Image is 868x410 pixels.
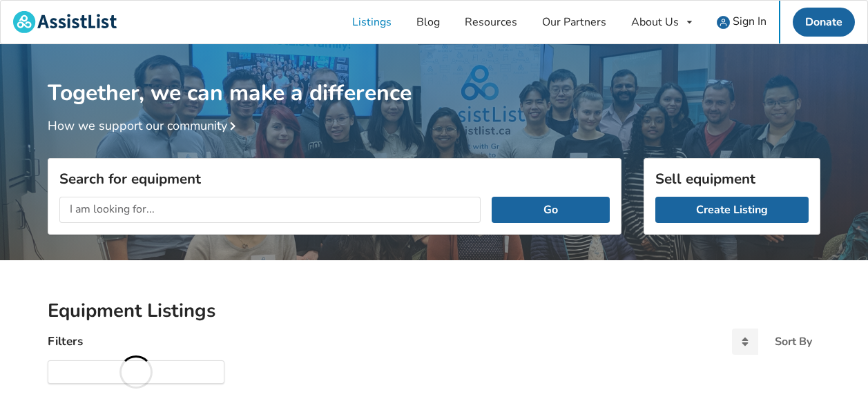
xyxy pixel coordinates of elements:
a: Listings [340,1,404,43]
a: user icon Sign In [704,1,779,43]
input: I am looking for... [59,197,481,223]
h1: Together, we can make a difference [48,44,820,107]
img: user icon [717,16,730,29]
a: Our Partners [530,1,619,43]
a: How we support our community [48,117,241,134]
h3: Search for equipment [59,170,610,188]
div: About Us [631,17,679,28]
h2: Equipment Listings [48,299,820,323]
div: Sort By [775,336,812,347]
a: Blog [404,1,452,43]
h4: Filters [48,333,83,349]
a: Resources [452,1,530,43]
button: Go [492,197,610,223]
a: Create Listing [655,197,809,223]
span: Sign In [733,14,766,29]
a: Donate [793,8,855,37]
h3: Sell equipment [655,170,809,188]
img: assistlist-logo [13,11,117,33]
